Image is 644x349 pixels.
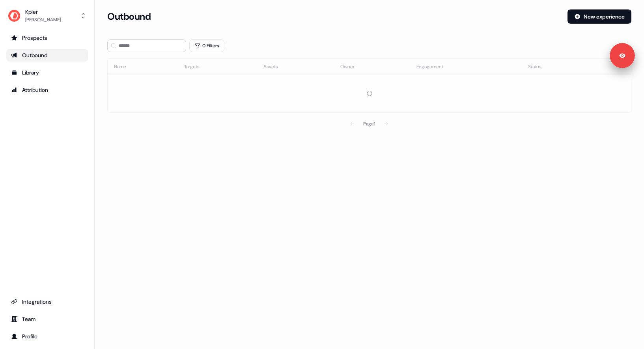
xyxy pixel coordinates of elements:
a: Go to integrations [6,295,88,308]
div: Outbound [11,51,83,59]
a: Go to team [6,313,88,325]
button: 0 Filters [189,39,224,52]
a: Go to prospects [6,32,88,44]
h3: Outbound [107,11,151,22]
div: Prospects [11,34,83,42]
a: Go to attribution [6,84,88,96]
a: Go to profile [6,330,88,343]
div: Attribution [11,86,83,94]
div: Kpler [25,8,61,16]
button: Kpler[PERSON_NAME] [6,6,88,25]
a: Go to outbound experience [6,49,88,62]
div: [PERSON_NAME] [25,16,61,24]
div: Library [11,69,83,77]
div: Team [11,315,83,323]
div: Integrations [11,298,83,306]
div: Profile [11,332,83,340]
button: New experience [567,9,631,24]
a: Go to templates [6,66,88,79]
